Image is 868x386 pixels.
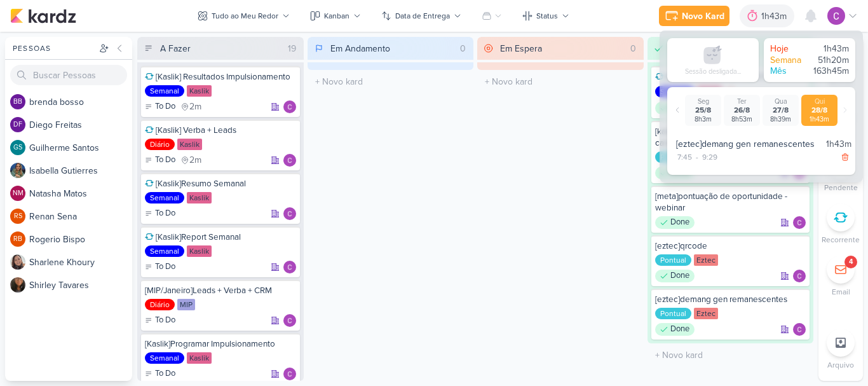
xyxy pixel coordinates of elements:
[155,368,175,380] p: To Do
[155,207,175,220] p: To Do
[688,115,719,123] div: 8h3m
[145,125,296,136] div: [Kaslik] Verba + Leads
[655,308,691,319] div: Pontual
[310,72,471,91] input: + Novo kard
[155,261,175,273] p: To Do
[822,234,860,245] p: Recorrente
[655,71,806,83] div: [KASLIK] SALDO DA CONTA
[10,231,25,247] div: Rogerio Bispo
[10,209,25,224] div: Renan Sena
[804,115,835,123] div: 1h43m
[655,216,695,229] div: Done
[29,164,132,177] div: I s a b e l l a G u t i e r r e s
[765,106,796,115] div: 27/8
[761,10,790,23] div: 1h43m
[655,240,806,252] div: [eztec]qrcode
[145,192,184,203] div: Semanal
[145,368,175,380] div: To Do
[187,192,212,203] div: Kaslik
[655,102,695,114] div: Done
[283,154,296,167] div: Responsável: Carlos Lima
[676,151,693,163] div: 7:45
[625,42,641,55] div: 0
[793,216,806,229] img: Carlos Lima
[804,106,835,115] div: 28/8
[29,141,132,155] div: G u i l h e r m e S a n t o s
[283,100,296,113] div: Responsável: Carlos Lima
[770,55,808,66] div: Semana
[14,213,22,220] p: RS
[849,257,853,267] div: 4
[655,167,695,179] div: Done
[283,314,296,327] img: Carlos Lima
[29,279,132,292] div: S h i r l e y T a v a r e s
[145,154,175,167] div: To Do
[283,314,296,327] div: Responsável: Carlos Lima
[694,254,718,266] div: Eztec
[10,8,76,24] img: kardz.app
[187,85,212,97] div: Kaslik
[770,65,808,77] div: Mês
[13,121,22,128] p: DF
[180,100,201,113] div: último check-in há 2 meses
[500,42,542,55] div: Em Espera
[177,299,195,310] div: MIP
[455,42,471,55] div: 0
[283,207,296,220] img: Carlos Lima
[145,285,296,296] div: [MIP/Janeiro]Leads + Verba + CRM
[685,67,741,76] div: Sessão desligada...
[826,137,851,151] div: 1h43m
[145,261,175,273] div: To Do
[155,314,175,327] p: To Do
[824,182,858,193] p: Pendente
[655,270,695,282] div: Done
[13,144,22,151] p: GS
[811,55,849,66] div: 51h20m
[688,97,719,106] div: Seg
[160,42,191,55] div: A Fazer
[29,256,132,269] div: S h a r l e n e K h o u r y
[670,270,689,282] p: Done
[145,71,296,83] div: [Kaslik] Resultados Impulsionamento
[765,115,796,123] div: 8h39m
[655,86,695,97] div: Semanal
[655,191,806,214] div: [meta]pontuação de oportunidade - webinar
[682,10,724,23] div: Novo Kard
[827,359,854,371] p: Arquivo
[145,207,175,220] div: To Do
[793,216,806,229] div: Responsável: Carlos Lima
[283,207,296,220] div: Responsável: Carlos Lima
[13,190,24,197] p: NM
[480,72,641,91] input: + Novo kard
[10,254,25,270] img: Sharlene Khoury
[283,154,296,167] img: Carlos Lima
[726,97,757,106] div: Ter
[283,368,296,380] div: Responsável: Carlos Lima
[676,137,821,151] div: [eztec]demang gen remanescentes
[793,323,806,336] div: Responsável: Carlos Lima
[793,270,806,282] img: Carlos Lima
[10,163,25,178] img: Isabella Gutierres
[10,65,127,85] input: Buscar Pessoas
[693,151,701,163] div: -
[793,323,806,336] img: Carlos Lima
[726,106,757,115] div: 26/8
[650,346,811,364] input: + Novo kard
[13,236,22,243] p: RB
[13,99,22,106] p: bb
[330,42,390,55] div: Em Andamento
[29,95,132,109] div: b r e n d a b o s s o
[10,277,25,293] img: Shirley Tavares
[770,43,808,55] div: Hoje
[189,156,201,165] span: 2m
[187,352,212,364] div: Kaslik
[145,352,184,364] div: Semanal
[793,270,806,282] div: Responsável: Carlos Lima
[29,210,132,223] div: R e n a n S e n a
[145,178,296,190] div: [Kaslik]Resumo Semanal
[187,245,212,257] div: Kaslik
[283,100,296,113] img: Carlos Lima
[189,102,201,111] span: 2m
[804,97,835,106] div: Qui
[10,94,25,109] div: brenda bosso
